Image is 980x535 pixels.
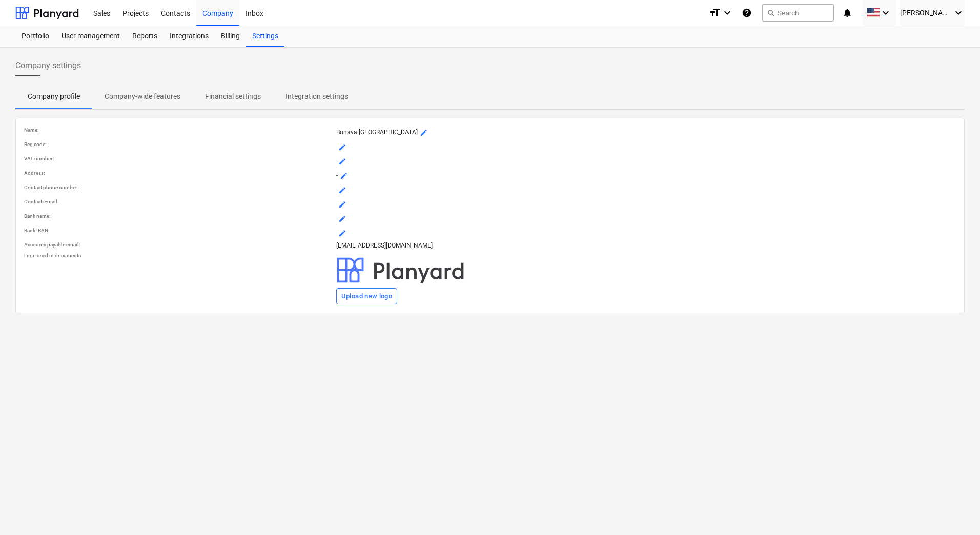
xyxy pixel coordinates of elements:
p: Contact phone number : [24,184,332,191]
a: Billing [215,26,246,47]
span: Company settings [15,59,81,72]
i: format_size [709,7,721,19]
p: Integration settings [285,91,348,102]
a: Integrations [164,26,215,47]
p: VAT number : [24,155,332,162]
i: keyboard_arrow_down [721,7,733,19]
i: keyboard_arrow_down [880,7,892,19]
p: Reg code : [24,141,332,148]
p: [EMAIL_ADDRESS][DOMAIN_NAME] [336,241,956,250]
p: Accounts payable email : [24,241,332,248]
button: Upload new logo [336,288,398,304]
span: mode_edit [338,215,346,223]
i: notifications [842,7,852,19]
a: Reports [126,26,164,47]
p: Company-wide features [105,91,180,102]
span: mode_edit [338,229,346,237]
a: User management [55,26,126,47]
span: mode_edit [340,172,348,180]
p: Company profile [28,91,80,102]
div: Upload new logo [341,291,393,302]
span: mode_edit [420,129,428,137]
p: Address : [24,170,332,176]
i: Knowledge base [742,7,752,19]
p: Contact e-mail : [24,198,332,205]
p: Bonava [GEOGRAPHIC_DATA] [336,127,956,139]
iframe: Chat Widget [929,486,980,535]
span: search [767,9,775,17]
span: mode_edit [338,186,346,194]
span: [PERSON_NAME] [900,9,951,17]
span: mode_edit [338,200,346,209]
span: mode_edit [338,157,346,166]
p: Logo used in documents : [24,252,332,259]
p: Financial settings [205,91,261,102]
a: Settings [246,26,284,47]
i: keyboard_arrow_down [952,7,965,19]
span: mode_edit [338,143,346,151]
p: Bank IBAN : [24,227,332,234]
p: Bank name : [24,213,332,219]
a: Portfolio [15,26,55,47]
button: Search [762,4,834,22]
p: - [336,170,956,182]
p: Name : [24,127,332,133]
